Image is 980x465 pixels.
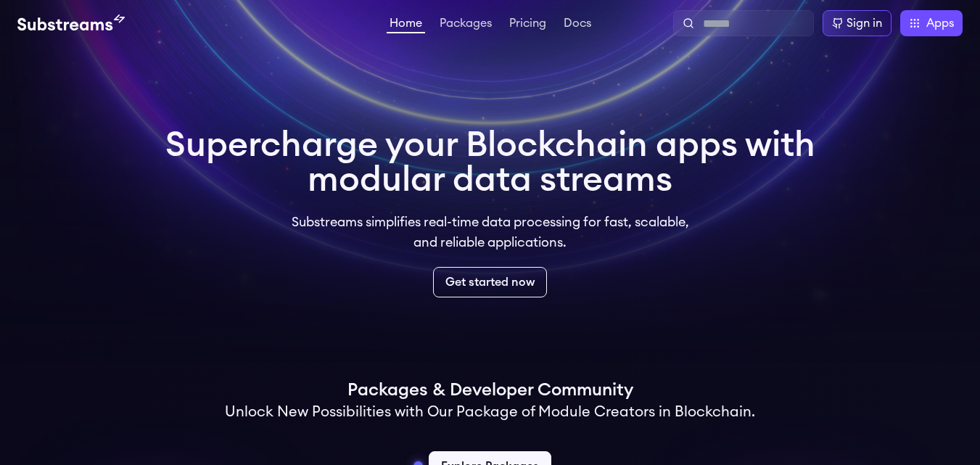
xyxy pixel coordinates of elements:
[847,15,882,32] div: Sign in
[17,15,125,32] img: Substream's logo
[347,379,633,402] h1: Packages & Developer Community
[823,10,892,36] a: Sign in
[926,15,954,32] span: Apps
[433,267,547,297] a: Get started now
[165,128,815,197] h1: Supercharge your Blockchain apps with modular data streams
[506,17,549,32] a: Pricing
[387,17,425,33] a: Home
[437,17,495,32] a: Packages
[225,402,755,422] h2: Unlock New Possibilities with Our Package of Module Creators in Blockchain.
[561,17,594,32] a: Docs
[281,212,699,252] p: Substreams simplifies real-time data processing for fast, scalable, and reliable applications.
